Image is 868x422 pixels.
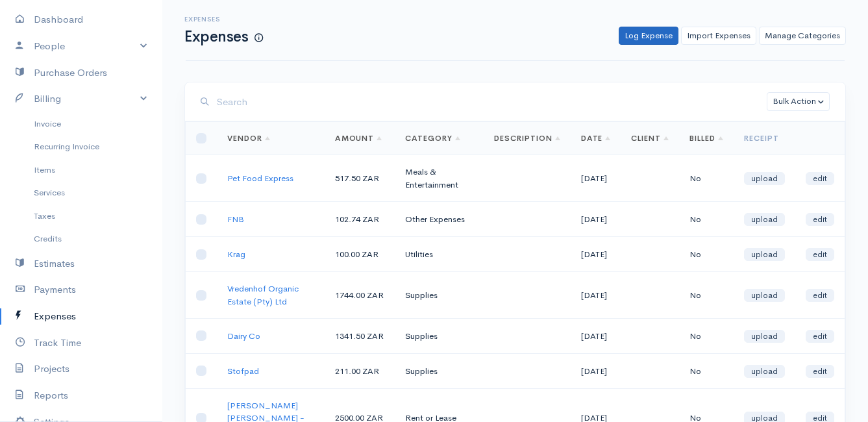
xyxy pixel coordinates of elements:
td: 1744.00 ZAR [325,272,395,319]
span: How to log your Expenses? [254,32,263,43]
td: 211.00 ZAR [325,353,395,388]
a: Vendor [227,133,270,143]
a: upload [744,365,785,378]
th: Receipt [734,122,795,155]
a: Log Expense [619,27,678,45]
a: Krag [227,249,245,260]
a: upload [744,213,785,226]
input: Search [217,89,767,116]
h1: Expenses [184,29,263,45]
td: Other Expenses [395,202,484,237]
a: upload [744,289,785,302]
a: Date [581,133,611,143]
td: Meals & Entertainment [395,155,484,202]
td: Supplies [395,319,484,354]
td: [DATE] [571,353,621,388]
a: Import Expenses [681,27,756,45]
a: Pet Food Express [227,173,293,184]
td: No [679,202,734,237]
a: Stofpad [227,366,259,377]
h6: Expenses [184,16,263,23]
td: No [679,319,734,354]
a: Dairy Co [227,330,260,341]
td: [DATE] [571,319,621,354]
td: No [679,155,734,202]
a: edit [806,172,834,185]
td: 100.00 ZAR [325,237,395,272]
td: 517.50 ZAR [325,155,395,202]
a: edit [806,289,834,302]
a: FNB [227,214,244,225]
a: upload [744,172,785,185]
a: Billed [689,133,723,143]
td: [DATE] [571,202,621,237]
button: Bulk Action [767,92,830,111]
td: Utilities [395,237,484,272]
a: edit [806,330,834,343]
a: Manage Categories [759,27,846,45]
a: edit [806,365,834,378]
a: upload [744,330,785,343]
a: Amount [335,133,382,143]
a: edit [806,248,834,261]
td: No [679,272,734,319]
a: upload [744,248,785,261]
a: Client [631,133,669,143]
td: Supplies [395,353,484,388]
td: [DATE] [571,237,621,272]
a: Vredenhof Organic Estate (Pty) Ltd [227,283,299,307]
td: No [679,237,734,272]
td: [DATE] [571,272,621,319]
a: Category [405,133,460,143]
a: edit [806,213,834,226]
td: 102.74 ZAR [325,202,395,237]
td: Supplies [395,272,484,319]
td: [DATE] [571,155,621,202]
a: Description [494,133,560,143]
td: 1341.50 ZAR [325,319,395,354]
td: No [679,353,734,388]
